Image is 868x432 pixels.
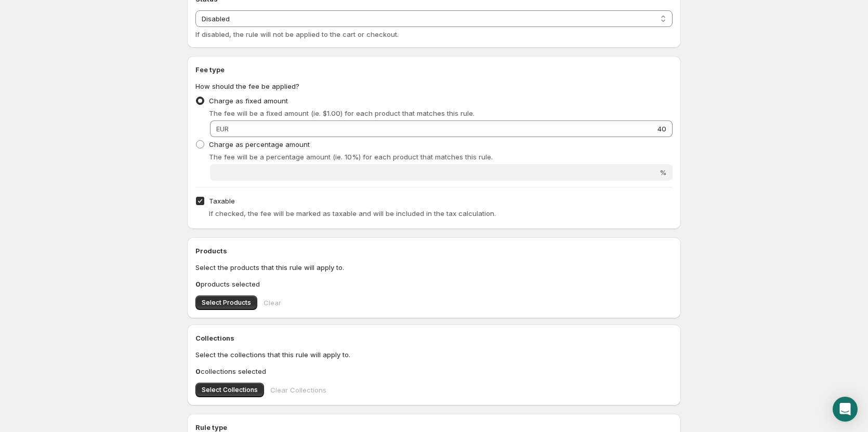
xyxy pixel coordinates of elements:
h2: Products [195,246,673,256]
span: The fee will be a fixed amount (ie. $1.00) for each product that matches this rule. [209,109,475,117]
span: % [660,168,666,177]
b: 0 [195,367,201,375]
span: Select Collections [202,386,258,394]
p: collections selected [195,366,673,376]
b: 0 [195,280,201,288]
p: Select the products that this rule will apply to. [195,262,673,273]
p: products selected [195,279,673,289]
h2: Fee type [195,64,673,75]
span: If checked, the fee will be marked as taxable and will be included in the tax calculation. [209,209,496,218]
span: How should the fee be applied? [195,82,299,90]
p: The fee will be a percentage amount (ie. 10%) for each product that matches this rule. [209,152,673,162]
span: Taxable [209,197,235,205]
h2: Collections [195,333,673,343]
div: Open Intercom Messenger [833,397,858,422]
span: Select Products [202,299,251,307]
span: Charge as fixed amount [209,97,288,105]
button: Select Collections [195,383,264,397]
span: EUR [216,125,229,133]
button: Select Products [195,295,257,310]
span: If disabled, the rule will not be applied to the cart or checkout. [195,30,399,38]
span: Charge as percentage amount [209,140,310,148]
p: Select the collections that this rule will apply to. [195,349,673,360]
